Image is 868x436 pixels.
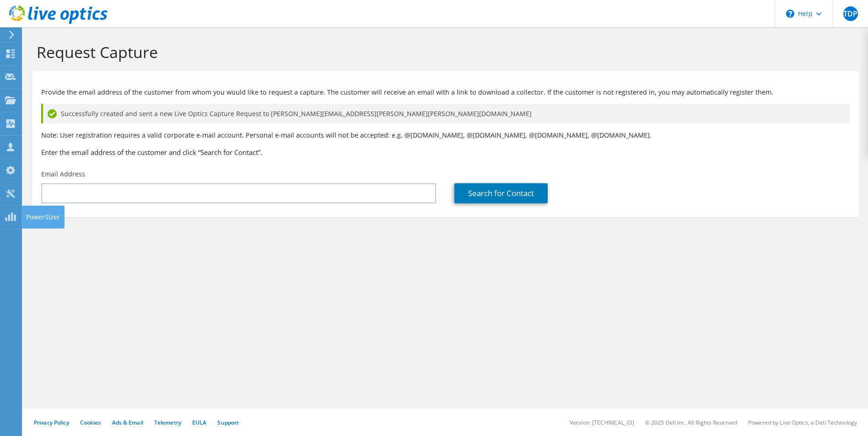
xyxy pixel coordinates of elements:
[843,6,858,21] span: TDP
[217,419,239,426] a: Support
[41,170,85,179] label: Email Address
[154,419,181,426] a: Telemetry
[41,130,850,140] p: Note: User registration requires a valid corporate e-mail account. Personal e-mail accounts will ...
[80,419,101,426] a: Cookies
[112,419,143,426] a: Ads & Email
[34,419,69,426] a: Privacy Policy
[570,419,634,426] li: Version: [TECHNICAL_ID]
[41,147,850,157] h3: Enter the email address of the customer and click “Search for Contact”.
[454,183,548,203] a: Search for Contact
[748,419,857,426] li: Powered by Live Optics, a Dell Technology
[192,419,206,426] a: EULA
[61,109,532,119] span: Successfully created and sent a new Live Optics Capture Request to [PERSON_NAME][EMAIL_ADDRESS][P...
[41,87,850,97] p: Provide the email address of the customer from whom you would like to request a capture. The cust...
[37,43,850,62] h1: Request Capture
[22,206,65,229] div: PowerSizer
[645,419,737,426] li: © 2025 Dell Inc. All Rights Reserved
[786,10,794,18] svg: \n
